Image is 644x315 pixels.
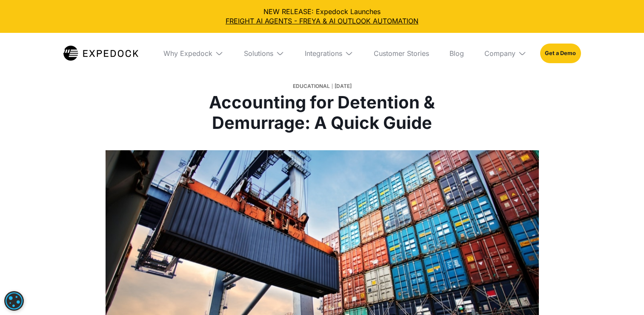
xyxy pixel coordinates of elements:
[293,80,330,92] div: Educational
[164,92,480,133] h1: Accounting for Detention & Demurrage: A Quick Guide
[540,44,581,63] a: Get a Demo
[601,274,644,315] iframe: Chat Widget
[163,49,212,58] div: Why Expedock
[157,33,230,74] div: Why Expedock
[443,33,471,74] a: Blog
[305,49,342,58] div: Integrations
[478,33,533,74] div: Company
[298,33,360,74] div: Integrations
[335,80,352,92] div: [DATE]
[484,49,515,58] div: Company
[7,7,637,26] div: NEW RELEASE: Expedock Launches
[237,33,291,74] div: Solutions
[244,49,273,58] div: Solutions
[367,33,436,74] a: Customer Stories
[7,16,637,26] a: FREIGHT AI AGENTS - FREYA & AI OUTLOOK AUTOMATION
